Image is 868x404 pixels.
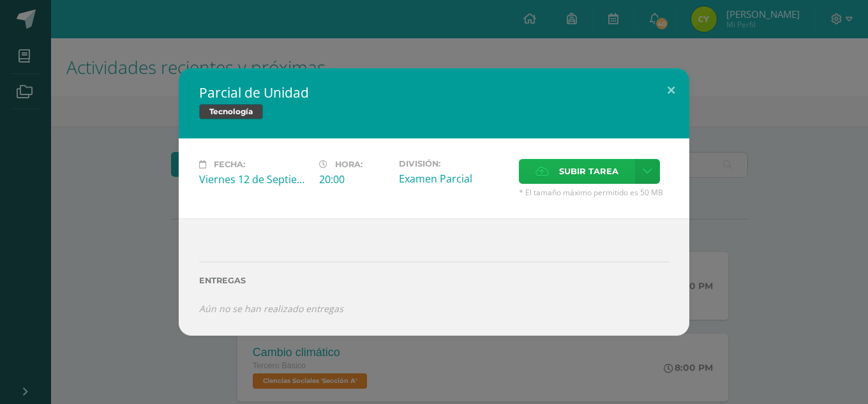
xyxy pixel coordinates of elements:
[653,68,689,112] button: Close (Esc)
[399,172,509,186] div: Examen Parcial
[519,187,669,198] span: * El tamaño máximo permitido es 50 MB
[199,276,669,285] label: Entregas
[559,160,618,183] span: Subir tarea
[399,159,509,168] label: División:
[335,160,363,169] span: Hora:
[199,84,669,101] h2: Parcial de Unidad
[319,172,389,186] div: 20:00
[199,104,263,119] span: Tecnología
[214,160,245,169] span: Fecha:
[199,303,343,315] i: Aún no se han realizado entregas
[199,172,309,186] div: Viernes 12 de Septiembre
